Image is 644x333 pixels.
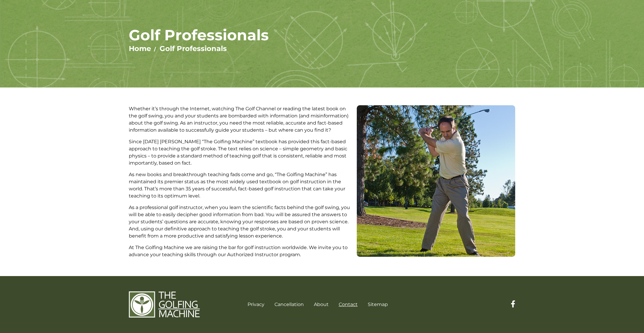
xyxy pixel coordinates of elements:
[129,105,352,134] p: Whether it’s through the Internet, watching The Golf Channel or reading the latest book on the go...
[368,302,388,307] a: Sitemap
[248,302,264,307] a: Privacy
[274,302,304,307] a: Cancellation
[339,302,358,307] a: Contact
[129,291,200,318] img: The Golfing Machine
[129,44,151,53] a: Home
[129,244,352,258] p: At The Golfing Machine we are raising the bar for golf instruction worldwide. We invite you to ad...
[160,44,227,53] a: Golf Professionals
[129,204,352,240] p: As a professional golf instructor, when you learn the scientific facts behind the golf swing, you...
[129,26,515,44] h1: Golf Professionals
[129,138,352,167] p: Since [DATE] [PERSON_NAME] “The Golfing Machine” textbook has provided this fact-based approach t...
[314,302,329,307] a: About
[129,171,352,200] p: As new books and breakthrough teaching fads come and go, “The Golfing Machine” has maintained its...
